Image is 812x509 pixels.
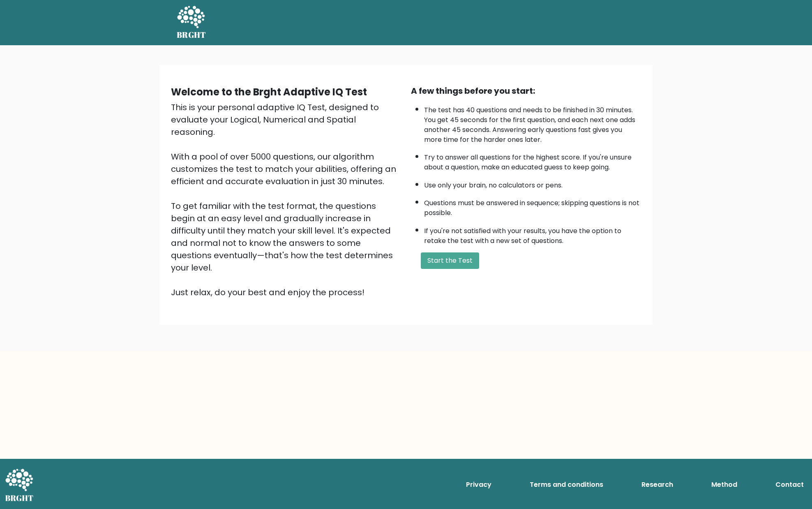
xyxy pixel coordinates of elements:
li: If you're not satisfied with your results, you have the option to retake the test with a new set ... [424,222,641,246]
h5: BRGHT [177,30,206,40]
button: Start the Test [421,252,479,269]
a: Privacy [463,477,495,493]
div: This is your personal adaptive IQ Test, designed to evaluate your Logical, Numerical and Spatial ... [171,101,401,298]
a: Method [708,477,740,493]
li: The test has 40 questions and needs to be finished in 30 minutes. You get 45 seconds for the firs... [424,101,641,145]
a: Terms and conditions [526,477,607,493]
li: Try to answer all questions for the highest score. If you're unsure about a question, make an edu... [424,148,641,172]
div: A few things before you start: [411,85,641,97]
a: BRGHT [177,3,206,42]
li: Use only your brain, no calculators or pens. [424,176,641,190]
li: Questions must be answered in sequence; skipping questions is not possible. [424,194,641,218]
b: Welcome to the Brght Adaptive IQ Test [171,85,367,99]
a: Research [638,477,676,493]
a: Contact [772,477,807,493]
